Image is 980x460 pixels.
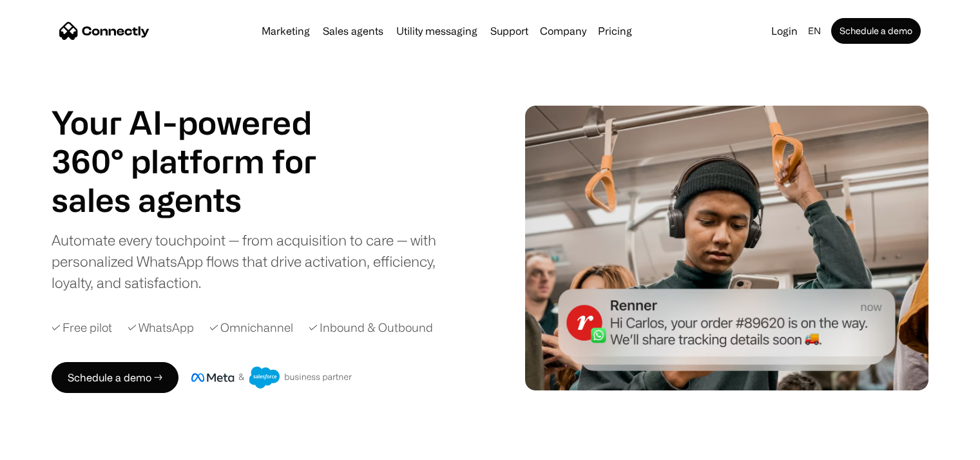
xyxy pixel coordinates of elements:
[803,22,829,40] div: en
[540,22,586,40] div: Company
[128,319,194,336] div: ✓ WhatsApp
[13,436,77,455] aside: Language selected: English
[52,319,112,336] div: ✓ Free pilot
[318,26,389,36] a: Sales agents
[766,22,803,40] a: Login
[831,18,921,44] a: Schedule a demo
[52,229,457,293] div: Automate every touchpoint — from acquisition to care — with personalized WhatsApp flows that driv...
[52,180,348,219] div: 1 of 4
[593,26,637,36] a: Pricing
[52,180,348,219] div: carousel
[52,103,348,180] h1: Your AI-powered 360° platform for
[209,319,293,336] div: ✓ Omnichannel
[191,367,352,388] img: Meta and Salesforce business partner badge.
[59,21,149,41] a: home
[536,22,590,40] div: Company
[309,319,433,336] div: ✓ Inbound & Outbound
[52,180,348,219] h1: sales agents
[391,26,483,36] a: Utility messaging
[52,362,178,393] a: Schedule a demo →
[26,437,77,455] ul: Language list
[808,22,821,40] div: en
[485,26,533,36] a: Support
[256,26,315,36] a: Marketing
